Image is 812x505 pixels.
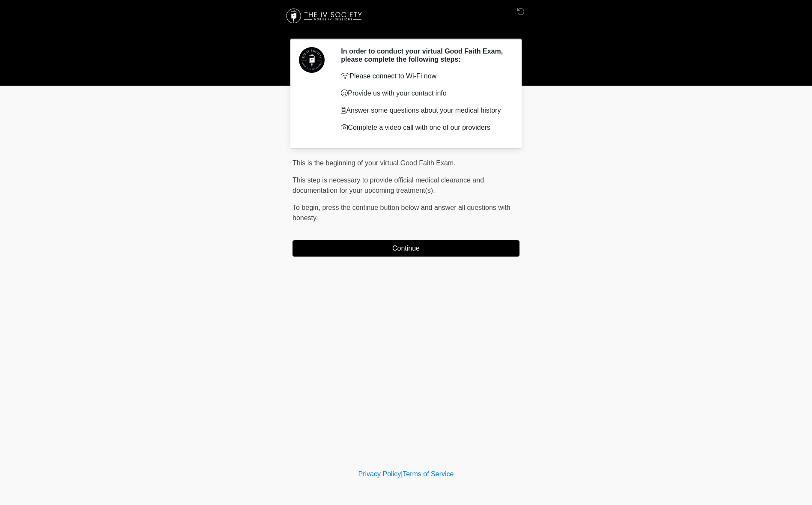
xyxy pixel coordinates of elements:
p: Complete a video call with one of our providers [341,123,507,133]
p: Please connect to Wi-Fi now [341,71,507,81]
img: Agent Avatar [299,47,325,73]
p: Provide us with your contact info [341,88,507,99]
span: To begin, ﻿﻿﻿﻿﻿﻿﻿press the continue button below and answer all questions with honesty. [293,204,510,221]
a: | [401,470,403,478]
p: Answer some questions about your medical history [341,105,507,116]
a: Privacy Policy [358,470,401,478]
span: This step is necessary to provide official medical clearance and documentation for your upcoming ... [293,176,484,194]
a: Terms of Service [403,470,454,478]
button: Continue [293,240,519,257]
h2: In order to conduct your virtual Good Faith Exam, please complete the following steps: [341,47,507,63]
img: The IV Society Logo [284,6,366,26]
span: This is the beginning of your virtual Good Faith Exam. [293,159,456,167]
